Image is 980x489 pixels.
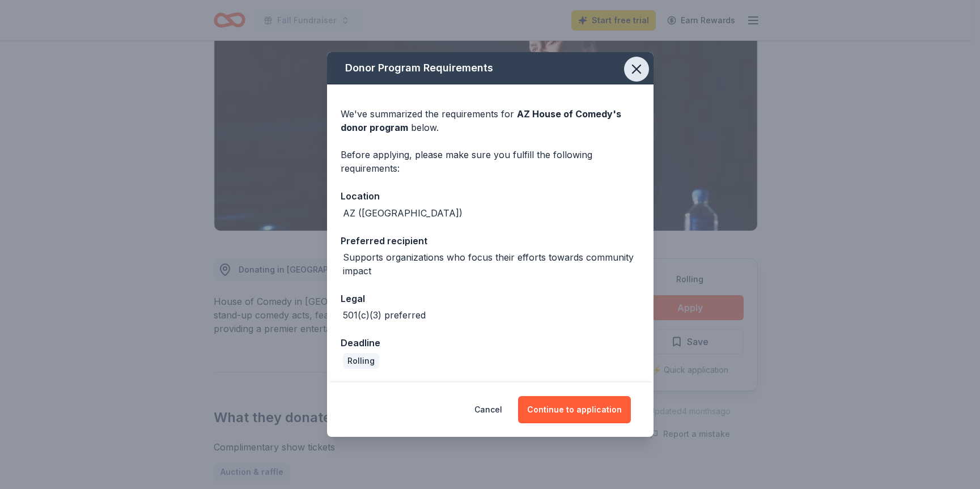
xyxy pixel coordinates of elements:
button: Cancel [474,396,502,423]
div: Supports organizations who focus their efforts towards community impact [343,250,640,278]
div: AZ ([GEOGRAPHIC_DATA]) [343,206,463,220]
div: Before applying, please make sure you fulfill the following requirements: [341,148,640,175]
div: Location [341,189,640,203]
button: Continue to application [518,396,631,423]
div: Preferred recipient [341,233,640,248]
div: 501(c)(3) preferred [343,308,426,322]
div: Rolling [343,353,379,369]
div: Legal [341,291,640,306]
div: Deadline [341,335,640,350]
div: We've summarized the requirements for below. [341,107,640,134]
div: Donor Program Requirements [327,52,654,84]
